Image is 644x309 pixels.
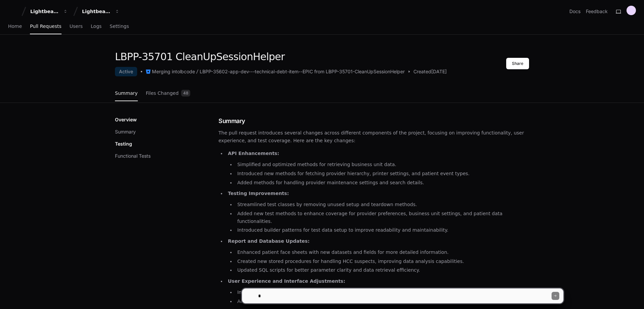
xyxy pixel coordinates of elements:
strong: User Experience and Interface Adjustments: [228,278,345,284]
button: Feedback [586,8,608,15]
li: Introduced new methods for fetching provider hierarchy, printer settings, and patient event types. [235,170,529,178]
h1: Summary [218,116,529,126]
strong: Report and Database Updates: [228,238,310,244]
span: Users [70,24,83,28]
li: Adjusted search box dimensions for better usability in provider selection widgets. [235,298,529,305]
li: Created new stored procedures for handling HCC suspects, improving data analysis capabilities. [235,258,529,265]
div: lbcode [180,68,195,75]
a: Home [8,19,22,34]
a: Settings [110,19,129,34]
li: Enhanced patient face sheets with new datasets and fields for more detailed information. [235,248,529,256]
span: [DATE] [431,68,447,75]
strong: Testing Improvements: [228,191,289,196]
button: Lightbeam Health [28,5,71,17]
span: Logs [91,24,102,28]
li: Updated SQL scripts for better parameter clarity and data retrieval efficiency. [235,266,529,274]
p: Testing [115,141,132,147]
div: LBPP-35602-app-dev---technical-debt-item--EPIC from LBPP-35701-CleanUpSessionHelper [200,68,405,75]
a: Logs [91,19,102,34]
div: Merging into [152,68,180,75]
button: Functional Tests [115,153,151,159]
button: Summary [115,128,136,135]
span: Created [413,68,431,75]
a: Pull Requests [30,19,61,34]
span: Summary [115,91,138,95]
strong: API Enhancements: [228,151,279,156]
p: The pull request introduces several changes across different components of the project, focusing ... [218,129,529,145]
span: 48 [181,90,190,96]
span: Files Changed [146,91,179,95]
li: Streamlined test classes by removing unused setup and teardown methods. [235,201,529,208]
p: Overview [115,116,137,123]
a: Users [70,19,83,34]
button: Lightbeam Health Solutions [79,5,122,17]
span: Home [8,24,22,28]
div: Lightbeam Health [30,8,59,15]
h1: LBPP-35701 CleanUpSessionHelper [115,51,447,63]
li: Added new test methods to enhance coverage for provider preferences, business unit settings, and ... [235,210,529,225]
li: Introduced builder patterns for test data setup to improve readability and maintainability. [235,226,529,234]
a: Docs [569,8,580,15]
button: Share [506,58,529,69]
li: Simplified and optimized methods for retrieving business unit data. [235,161,529,168]
li: Improved the layout and readability of reports and UI components. [235,288,529,296]
span: Pull Requests [30,24,61,28]
div: Lightbeam Health Solutions [82,8,111,15]
div: Active [115,67,137,76]
span: Settings [110,24,129,28]
li: Added methods for handling provider maintenance settings and search details. [235,179,529,187]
